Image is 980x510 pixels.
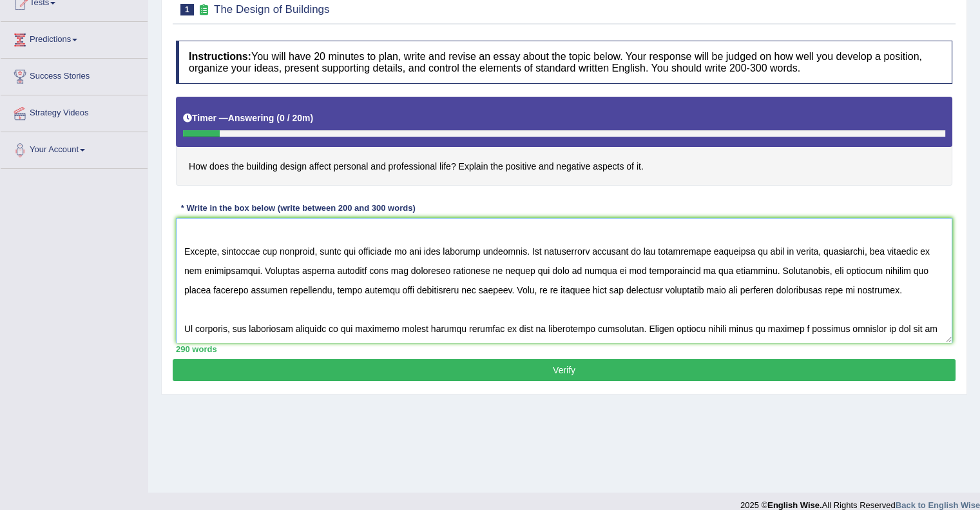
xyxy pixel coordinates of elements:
[180,4,194,15] span: 1
[228,113,274,123] b: Answering
[176,41,952,84] h4: You will have 20 minutes to plan, write and revise an essay about the topic below. Your response ...
[280,113,310,123] b: 0 / 20m
[214,3,330,15] small: The Design of Buildings
[176,202,420,214] div: * Write in the box below (write between 200 and 300 words)
[1,59,148,91] a: Success Stories
[197,4,211,16] small: Exam occurring question
[1,132,148,164] a: Your Account
[310,113,313,123] b: )
[276,113,280,123] b: (
[189,51,251,62] b: Instructions:
[1,22,148,54] a: Predictions
[183,113,313,123] h5: Timer —
[1,95,148,128] a: Strategy Videos
[176,343,952,355] div: 290 words
[896,500,980,510] a: Back to English Wise
[767,500,821,510] strong: English Wise.
[173,359,956,381] button: Verify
